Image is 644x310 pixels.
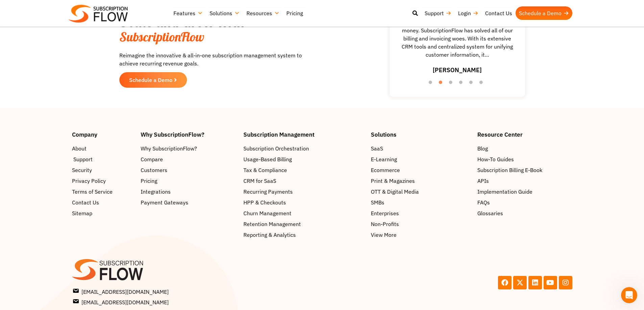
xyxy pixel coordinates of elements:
span: Enterprises [371,209,399,217]
h4: Solutions [371,132,471,137]
a: OTT & Digital Media [371,188,471,196]
span: [EMAIL_ADDRESS][DOMAIN_NAME] [73,287,169,296]
h4: Resource Center [477,132,572,137]
h4: Subscription Management [243,132,364,137]
a: Subscription Billing E-Book [477,166,572,174]
a: Support [72,155,134,163]
span: SMBs [371,198,384,206]
span: HPP & Checkouts [243,198,286,206]
span: Sitemap [72,209,92,217]
a: Compare [141,155,237,163]
a: Subscription Orchestration [243,144,364,152]
a: How-To Guides [477,155,572,163]
span: SubscriptionFlow has saved us time and money. SubscriptionFlow has solved all of our billing and ... [393,18,522,59]
button: 1 of 6 [429,81,435,87]
span: Print & Magazines [371,177,415,185]
span: Reporting & Analytics [243,231,296,239]
span: Customers [141,166,167,174]
span: Compare [141,155,163,163]
a: Contact Us [482,6,516,20]
span: FAQs [477,198,490,206]
span: View More [371,231,397,239]
a: APIs [477,177,572,185]
h3: [PERSON_NAME] [433,65,482,75]
a: Ecommerce [371,166,471,174]
a: Customers [141,166,237,174]
span: E-Learning [371,155,397,163]
span: Tax & Compliance [243,166,287,174]
a: Implementation Guide [477,188,572,196]
img: SF-logo [72,259,143,281]
button: 2 of 6 [439,81,446,87]
a: Login [455,6,482,20]
span: Integrations [141,188,171,196]
a: Contact Us [72,198,134,206]
span: Non-Profits [371,220,399,228]
button: 6 of 6 [479,81,486,87]
a: Usage-Based Billing [243,155,364,163]
p: Reimagine the innovative & all-in-one subscription management system to achieve recurring revenue... [119,51,305,67]
span: Payment Gateways [141,198,188,206]
span: Terms of Service [72,188,113,196]
button: 5 of 6 [469,81,476,87]
button: 3 of 6 [449,81,456,87]
a: Glossaries [477,209,572,217]
a: Support [421,6,455,20]
h2: Scale and Grow with [119,15,305,45]
a: Reporting & Analytics [243,231,364,239]
a: Privacy Policy [72,177,134,185]
a: SMBs [371,198,471,206]
span: SaaS [371,144,383,152]
span: Support [73,155,93,163]
span: Why SubscriptionFlow? [141,144,197,152]
span: Privacy Policy [72,177,106,185]
span: Subscription Orchestration [243,144,309,152]
a: Schedule a Demo [516,6,572,20]
span: Recurring Payments [243,188,293,196]
a: Features [170,6,206,20]
button: 4 of 6 [459,81,466,87]
span: Contact Us [72,198,99,206]
a: Retention Management [243,220,364,228]
a: Churn Management [243,209,364,217]
a: Enterprises [371,209,471,217]
iframe: Intercom live chat [621,287,637,303]
a: Integrations [141,188,237,196]
span: Pricing [141,177,157,185]
span: SubscriptionFlow [119,29,204,45]
span: Churn Management [243,209,291,217]
span: About [72,144,87,152]
a: Blog [477,144,572,152]
a: [EMAIL_ADDRESS][DOMAIN_NAME] [73,287,320,296]
a: E-Learning [371,155,471,163]
a: HPP & Checkouts [243,198,364,206]
span: Blog [477,144,488,152]
a: View More [371,231,471,239]
span: CRM for SaaS [243,177,276,185]
a: About [72,144,134,152]
a: Why SubscriptionFlow? [141,144,237,152]
a: [EMAIL_ADDRESS][DOMAIN_NAME] [73,298,320,306]
span: Implementation Guide [477,188,532,196]
span: Security [72,166,92,174]
span: Subscription Billing E-Book [477,166,542,174]
a: CRM for SaaS [243,177,364,185]
a: SaaS [371,144,471,152]
a: Security [72,166,134,174]
a: Pricing [283,6,306,20]
span: OTT & Digital Media [371,188,419,196]
h4: Company [72,132,134,137]
a: Non-Profits [371,220,471,228]
h4: Why SubscriptionFlow? [141,132,237,137]
span: Usage-Based Billing [243,155,292,163]
a: Schedule a Demo [119,72,187,88]
a: Resources [243,6,283,20]
span: Ecommerce [371,166,400,174]
span: APIs [477,177,489,185]
a: Pricing [141,177,237,185]
a: Sitemap [72,209,134,217]
span: Glossaries [477,209,503,217]
a: FAQs [477,198,572,206]
a: Tax & Compliance [243,166,364,174]
span: [EMAIL_ADDRESS][DOMAIN_NAME] [73,298,169,306]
